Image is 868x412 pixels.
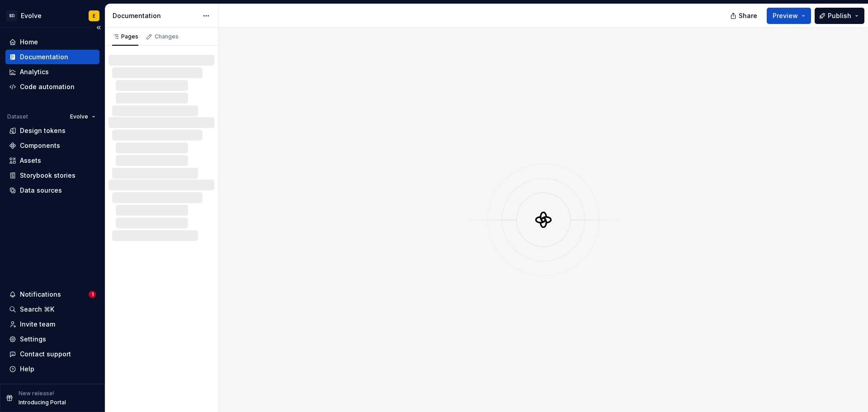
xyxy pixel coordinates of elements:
div: Documentation [113,11,198,20]
div: Pages [112,33,138,40]
button: Collapse sidebar [92,21,105,34]
a: Code automation [5,80,99,94]
div: Changes [155,33,179,40]
button: Contact support [5,347,99,361]
div: Dataset [7,113,28,120]
button: Publish [815,8,864,24]
a: Design tokens [5,123,99,138]
div: SD [6,10,17,21]
a: Data sources [5,183,99,198]
div: Analytics [20,67,49,76]
div: Invite team [20,320,55,329]
div: Help [20,365,34,374]
a: Settings [5,332,99,346]
span: Share [739,11,757,20]
div: Settings [20,335,46,344]
p: Introducing Portal [19,399,66,406]
span: Evolve [70,113,88,120]
button: Help [5,362,99,376]
div: Design tokens [20,126,66,135]
div: Evolve [21,11,42,20]
a: Home [5,35,99,49]
button: Share [726,8,763,24]
button: Evolve [66,110,99,123]
button: Search ⌘K [5,302,99,317]
a: Components [5,138,99,153]
span: Preview [773,11,798,20]
div: Code automation [20,82,75,91]
a: Analytics [5,65,99,79]
a: Invite team [5,317,99,331]
button: Preview [767,8,811,24]
span: 1 [89,291,96,298]
div: Search ⌘K [20,305,54,314]
a: Documentation [5,50,99,64]
div: Assets [20,156,41,165]
div: Home [20,38,38,47]
p: New release! [19,390,54,397]
button: SDEvolveE [2,6,103,25]
div: Documentation [20,52,68,62]
div: E [93,12,95,19]
span: Publish [828,11,851,20]
div: Contact support [20,350,71,359]
a: Storybook stories [5,168,99,183]
div: Notifications [20,290,61,299]
div: Storybook stories [20,171,75,180]
div: Components [20,141,60,150]
div: Data sources [20,186,62,195]
a: Assets [5,153,99,168]
button: Notifications1 [5,287,99,302]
